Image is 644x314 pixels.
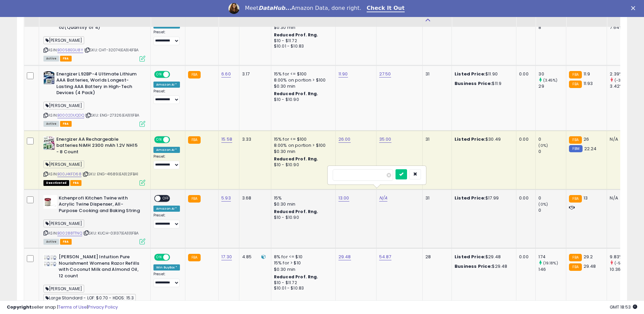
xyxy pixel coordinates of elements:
[43,254,57,267] img: 51D3Lf7o67L._SL40_.jpg
[614,77,633,83] small: (-30.12%)
[455,195,511,201] div: $17.99
[274,24,330,31] div: $0.30 min
[538,207,566,213] div: 0
[274,215,330,221] div: $10 - $10.90
[455,254,511,260] div: $29.48
[584,71,590,77] span: 11.9
[43,180,69,186] span: All listings that are unavailable for purchase on Amazon for any reason other than out-of-stock
[538,24,566,31] div: 8
[153,264,180,271] div: Win BuyBox *
[245,5,361,12] div: Meet Amazon Data, done right.
[153,206,180,212] div: Amazon AI *
[274,201,330,207] div: $0.30 min
[82,171,139,177] span: | SKU: ENG-41689|EA|1|2|FBA1
[367,5,405,12] a: Check It Out
[43,195,57,209] img: 41ZR8iUTFXL._SL40_.jpg
[610,304,637,310] span: 2025-09-9 18:53 GMT
[274,149,330,155] div: $0.30 min
[155,137,163,142] span: ON
[242,195,266,201] div: 3.68
[188,71,201,78] small: FBA
[538,195,566,201] div: 0
[242,71,266,77] div: 3.17
[455,71,511,77] div: $11.90
[274,71,330,77] div: 15% for <= $100
[569,71,582,78] small: FBA
[188,195,201,203] small: FBA
[43,56,59,62] span: All listings currently available for purchase on Amazon
[569,195,582,203] small: FBA
[221,136,232,143] a: 15.58
[58,304,87,310] a: Terms of Use
[274,97,330,103] div: $10 - $10.90
[379,136,391,143] a: 35.00
[425,195,446,201] div: 31
[274,274,318,280] b: Reduced Prof. Rng.
[155,255,163,260] span: ON
[43,121,59,127] span: All listings currently available for purchase on Amazon
[569,263,582,271] small: FBA
[242,136,266,142] div: 3.33
[425,71,446,77] div: 31
[455,80,492,87] b: Business Price:
[584,80,593,87] span: 11.93
[221,71,231,77] a: 6.60
[425,254,446,260] div: 28
[584,136,589,142] span: 26
[274,162,330,168] div: $10 - $10.90
[57,230,82,236] a: B00288TTNQ
[228,3,239,14] img: Profile image for Georgie
[274,43,330,49] div: $10.01 - $10.83
[519,71,530,77] div: 0.00
[43,102,84,109] span: [PERSON_NAME]
[584,145,597,152] span: 22.24
[85,112,140,118] span: | SKU: ENG-27326|EA|1|1|FBA
[221,254,232,260] a: 17.30
[584,195,588,201] span: 13
[584,254,593,260] span: 29.2
[338,71,348,77] a: 11.90
[569,81,582,88] small: FBA
[274,254,330,260] div: 8% for <= $10
[43,220,84,227] span: [PERSON_NAME]
[161,195,171,201] span: OFF
[455,81,511,87] div: $11.9
[538,254,566,260] div: 174
[274,156,318,162] b: Reduced Prof. Rng.
[274,77,330,83] div: 8.00% on portion > $100
[274,91,318,97] b: Reduced Prof. Rng.
[455,136,511,142] div: $30.49
[455,195,485,201] b: Listed Price:
[7,304,32,310] strong: Copyright
[153,213,180,228] div: Preset:
[379,71,391,77] a: 27.50
[274,285,330,291] div: $10.01 - $10.83
[274,83,330,89] div: $0.30 min
[538,149,566,155] div: 0
[274,32,318,38] b: Reduced Prof. Rng.
[519,195,530,201] div: 0.00
[455,136,485,142] b: Listed Price:
[614,260,630,266] small: (-5.12%)
[338,254,351,260] a: 29.48
[274,209,318,214] b: Reduced Prof. Rng.
[43,12,145,60] div: ASIN:
[169,137,180,142] span: OFF
[169,255,180,260] span: OFF
[43,160,84,168] span: [PERSON_NAME]
[569,136,582,144] small: FBA
[455,254,485,260] b: Listed Price:
[57,47,83,53] a: B0058EGU8Y
[153,147,180,153] div: Amazon AI *
[43,285,84,293] span: [PERSON_NAME]
[274,266,330,273] div: $0.30 min
[188,136,201,144] small: FBA
[538,83,566,89] div: 29
[43,71,145,126] div: ASIN:
[519,136,530,142] div: 0.00
[60,56,72,62] span: FBA
[274,260,330,266] div: 15% for > $10
[83,230,139,236] span: | SKU: KUCH-03137|EA|1|1|FBA
[538,143,548,148] small: (0%)
[56,71,139,98] b: Energizer L92BP-4 Ultimate Lithium AAA Batteries, Worlds Longest-Lasting AAA Battery in High-Tech...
